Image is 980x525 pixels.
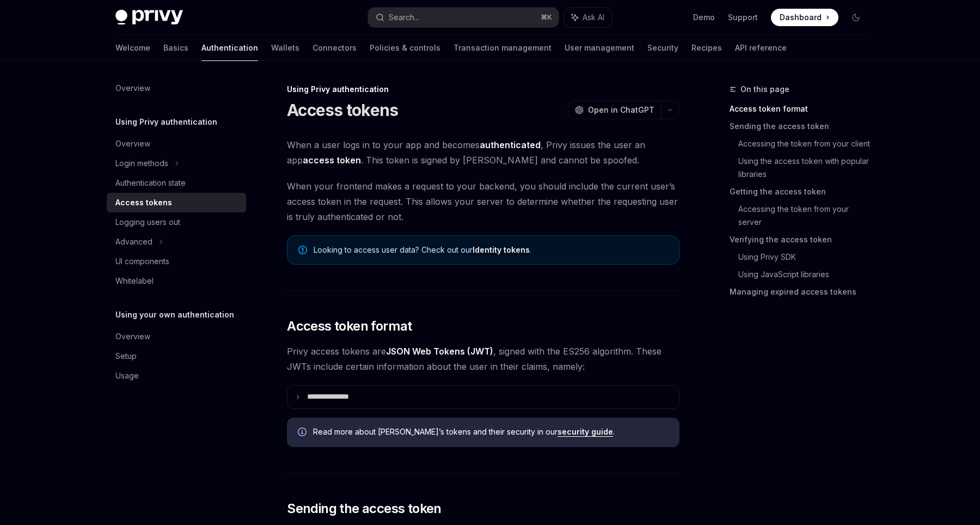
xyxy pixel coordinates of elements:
[107,173,246,193] a: Authentication state
[107,327,246,346] a: Overview
[847,9,865,26] button: Toggle dark mode
[298,428,309,438] svg: Info
[386,346,493,357] a: JSON Web Tokens (JWT)
[287,179,679,224] span: When your frontend makes a request to your backend, you should include the current user’s access ...
[730,183,873,200] a: Getting the access token
[730,118,873,135] a: Sending the access token
[107,271,246,291] a: Whitelabel
[287,137,679,168] span: When a user logs in to your app and becomes , Privy issues the user an app . This token is signed...
[287,84,679,95] div: Using Privy authentication
[473,245,530,255] a: Identity tokens
[287,344,679,374] span: Privy access tokens are , signed with the ES256 algorithm. These JWTs include certain information...
[738,266,873,283] a: Using JavaScript libraries
[370,35,440,61] a: Policies & controls
[287,500,442,517] span: Sending the access token
[287,100,398,120] h1: Access tokens
[303,155,361,166] strong: access token
[738,200,873,231] a: Accessing the token from your server
[115,255,169,268] div: UI components
[115,157,168,170] div: Login methods
[298,246,307,254] svg: Note
[647,35,678,61] a: Security
[107,78,246,98] a: Overview
[738,152,873,183] a: Using the access token with popular libraries
[583,12,604,23] span: Ask AI
[115,10,183,25] img: dark logo
[115,196,172,209] div: Access tokens
[115,176,186,190] div: Authentication state
[271,35,299,61] a: Wallets
[564,8,612,27] button: Ask AI
[107,212,246,232] a: Logging users out
[693,12,715,23] a: Demo
[115,369,139,382] div: Usage
[107,193,246,212] a: Access tokens
[691,35,722,61] a: Recipes
[313,426,669,437] span: Read more about [PERSON_NAME]’s tokens and their security in our .
[115,216,180,229] div: Logging users out
[738,135,873,152] a: Accessing the token from your client
[115,330,150,343] div: Overview
[107,366,246,386] a: Usage
[730,100,873,118] a: Access token format
[115,82,150,95] div: Overview
[389,11,419,24] div: Search...
[740,83,789,96] span: On this page
[588,105,654,115] span: Open in ChatGPT
[115,308,234,321] h5: Using your own authentication
[738,248,873,266] a: Using Privy SDK
[115,274,154,288] div: Whitelabel
[313,35,357,61] a: Connectors
[115,350,137,363] div: Setup
[115,235,152,248] div: Advanced
[107,252,246,271] a: UI components
[728,12,758,23] a: Support
[730,283,873,301] a: Managing expired access tokens
[314,245,668,255] span: Looking to access user data? Check out our .
[730,231,873,248] a: Verifying the access token
[368,8,559,27] button: Search...⌘K
[780,12,822,23] span: Dashboard
[115,35,150,61] a: Welcome
[115,137,150,150] div: Overview
[163,35,188,61] a: Basics
[107,346,246,366] a: Setup
[107,134,246,154] a: Overview
[771,9,838,26] a: Dashboard
[454,35,552,61] a: Transaction management
[558,427,613,437] a: security guide
[568,101,661,119] button: Open in ChatGPT
[480,139,541,150] strong: authenticated
[115,115,217,129] h5: Using Privy authentication
[565,35,634,61] a: User management
[541,13,552,22] span: ⌘ K
[287,318,412,335] span: Access token format
[735,35,787,61] a: API reference
[201,35,258,61] a: Authentication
